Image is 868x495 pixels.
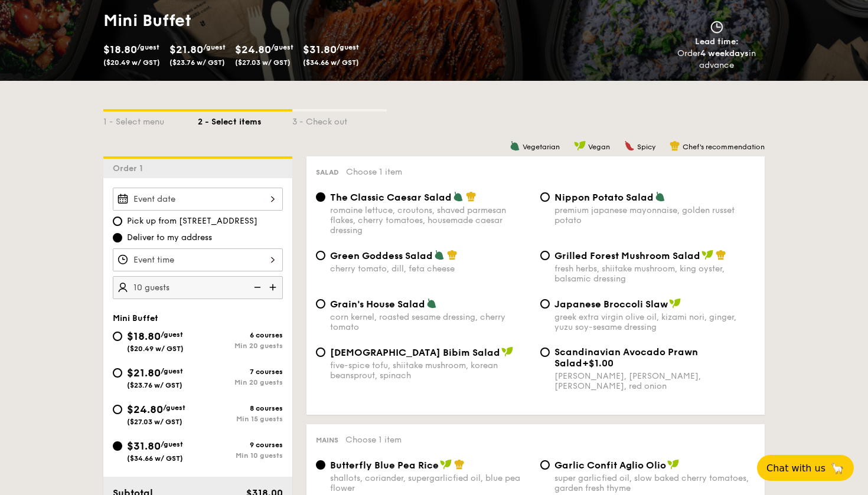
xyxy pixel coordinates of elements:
[113,188,283,211] input: Event date
[113,233,122,242] input: Deliver to my address
[103,10,429,31] h1: Mini Buffet
[316,436,338,444] span: Mains
[292,112,387,128] div: 3 - Check out
[701,250,713,260] img: icon-vegan.f8ff3823.svg
[501,346,513,357] img: icon-vegan.f8ff3823.svg
[440,459,452,470] img: icon-vegan.f8ff3823.svg
[303,58,359,67] span: ($34.66 w/ GST)
[316,299,325,309] input: Grain's House Saladcorn kernel, roasted sesame dressing, cherry tomato
[127,345,184,353] span: ($20.49 w/ GST)
[670,140,680,151] img: icon-chef-hat.a58ddaea.svg
[830,461,844,475] span: 🦙
[330,460,439,471] span: Butterfly Blue Pea Rice
[113,248,283,271] input: Event time
[554,312,755,332] div: greek extra virgin olive oil, kizami nori, ginger, yuzu soy-sesame dressing
[330,360,531,381] div: five-spice tofu, shiitake mushroom, korean beansprout, spinach
[198,342,283,350] div: Min 20 guests
[127,215,257,227] span: Pick up from [STREET_ADDRESS]
[127,454,183,463] span: ($34.66 w/ GST)
[235,43,271,56] span: $24.80
[510,140,520,151] img: icon-vegetarian.fe4039eb.svg
[169,43,203,56] span: $21.80
[303,43,337,56] span: $31.80
[113,313,158,323] span: Mini Buffet
[316,168,339,176] span: Salad
[271,43,293,51] span: /guest
[554,473,755,493] div: super garlicfied oil, slow baked cherry tomatoes, garden fresh thyme
[316,460,325,470] input: Butterfly Blue Pea Riceshallots, coriander, supergarlicfied oil, blue pea flower
[127,232,212,244] span: Deliver to my address
[337,43,359,51] span: /guest
[127,366,161,379] span: $21.80
[235,58,291,67] span: ($27.03 w/ GST)
[669,298,681,309] img: icon-vegan.f8ff3823.svg
[554,264,755,284] div: fresh herbs, shiitake mushroom, king oyster, balsamic dressing
[683,143,765,151] span: Chef's recommendation
[330,192,452,203] span: The Classic Caesar Salad
[330,299,425,310] span: Grain's House Salad
[434,250,445,260] img: icon-vegetarian.fe4039eb.svg
[540,348,550,357] input: Scandinavian Avocado Prawn Salad+$1.00[PERSON_NAME], [PERSON_NAME], [PERSON_NAME], red onion
[103,58,160,67] span: ($20.49 w/ GST)
[582,358,614,369] span: +$1.00
[161,367,183,375] span: /guest
[624,140,635,151] img: icon-spicy.37a8142b.svg
[453,191,464,202] img: icon-vegetarian.fe4039eb.svg
[554,192,654,203] span: Nippon Potato Salad
[161,440,183,448] span: /guest
[757,455,854,481] button: Chat with us🦙
[198,415,283,423] div: Min 15 guests
[664,48,769,71] div: Order in advance
[466,191,477,202] img: icon-chef-hat.a58ddaea.svg
[637,143,655,151] span: Spicy
[330,312,531,332] div: corn kernel, roasted sesame dressing, cherry tomato
[540,460,550,470] input: Garlic Confit Aglio Oliosuper garlicfied oil, slow baked cherry tomatoes, garden fresh thyme
[316,192,325,202] input: The Classic Caesar Saladromaine lettuce, croutons, shaved parmesan flakes, cherry tomatoes, house...
[161,330,183,339] span: /guest
[667,459,679,470] img: icon-vegan.f8ff3823.svg
[163,404,185,412] span: /guest
[540,251,550,260] input: Grilled Forest Mushroom Saladfresh herbs, shiitake mushroom, king oyster, balsamic dressing
[554,250,700,261] span: Grilled Forest Mushroom Salad
[316,348,325,357] input: [DEMOGRAPHIC_DATA] Bibim Saladfive-spice tofu, shiitake mushroom, korean beansprout, spinach
[113,332,122,341] input: $18.80/guest($20.49 w/ GST)6 coursesMin 20 guests
[113,276,283,299] input: Number of guests
[574,140,586,151] img: icon-vegan.f8ff3823.svg
[554,205,755,225] div: premium japanese mayonnaise, golden russet potato
[198,368,283,376] div: 7 courses
[203,43,226,51] span: /guest
[137,43,159,51] span: /guest
[127,418,182,426] span: ($27.03 w/ GST)
[127,330,161,343] span: $18.80
[540,299,550,309] input: Japanese Broccoli Slawgreek extra virgin olive oil, kizami nori, ginger, yuzu soy-sesame dressing
[113,405,122,414] input: $24.80/guest($27.03 w/ GST)8 coursesMin 15 guests
[265,276,283,299] img: icon-add.58712e84.svg
[330,473,531,493] div: shallots, coriander, supergarlicfied oil, blue pea flower
[113,368,122,378] input: $21.80/guest($23.76 w/ GST)7 coursesMin 20 guests
[345,435,402,445] span: Choose 1 item
[655,191,665,202] img: icon-vegetarian.fe4039eb.svg
[554,346,698,369] span: Scandinavian Avocado Prawn Salad
[198,404,283,412] div: 8 courses
[588,143,610,151] span: Vegan
[198,331,283,339] div: 6 courses
[447,250,458,260] img: icon-chef-hat.a58ddaea.svg
[716,250,726,260] img: icon-chef-hat.a58ddaea.svg
[330,250,433,261] span: Green Goddess Salad
[330,264,531,274] div: cherry tomato, dill, feta cheese
[198,451,283,460] div: Min 10 guests
[113,163,148,173] span: Order 1
[113,441,122,451] input: $31.80/guest($34.66 w/ GST)9 coursesMin 10 guests
[330,205,531,235] div: romaine lettuce, croutons, shaved parmesan flakes, cherry tomatoes, housemade caesar dressing
[103,112,198,128] div: 1 - Select menu
[198,441,283,449] div: 9 courses
[316,251,325,260] input: Green Goddess Saladcherry tomato, dill, feta cheese
[554,299,668,310] span: Japanese Broccoli Slaw
[198,112,292,128] div: 2 - Select items
[700,48,749,58] strong: 4 weekdays
[695,37,739,47] span: Lead time:
[540,192,550,202] input: Nippon Potato Saladpremium japanese mayonnaise, golden russet potato
[523,143,560,151] span: Vegetarian
[346,167,402,177] span: Choose 1 item
[127,403,163,416] span: $24.80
